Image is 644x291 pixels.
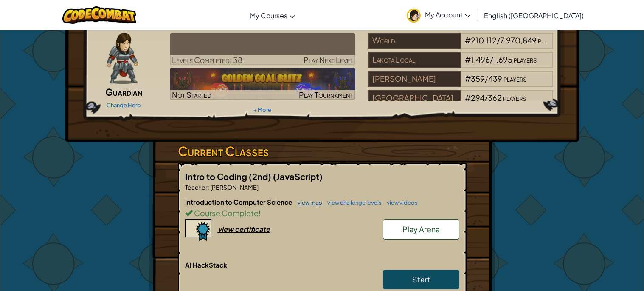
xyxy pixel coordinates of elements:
a: My Courses [246,4,299,27]
a: view challenge levels [323,199,382,206]
span: / [497,35,500,45]
a: view map [293,199,322,206]
div: [GEOGRAPHIC_DATA] [368,90,461,106]
a: [PERSON_NAME]#359/439players [368,79,554,89]
span: Play Tournament [299,90,353,100]
span: players [503,74,526,83]
span: Teacher [185,183,208,191]
a: English ([GEOGRAPHIC_DATA]) [480,4,588,27]
div: World [368,33,461,49]
span: Introduction to Computer Science [185,198,293,206]
span: 7,970,849 [500,35,537,45]
span: My Courses [250,11,287,20]
span: Guardian [105,86,142,98]
span: 294 [471,93,484,103]
a: Lakota Local#1,496/1,695players [368,60,554,70]
span: 210,112 [471,35,497,45]
span: # [465,74,471,83]
span: Levels Completed: 38 [172,55,242,65]
span: # [465,54,471,64]
div: view certificate [218,225,270,234]
a: Start [383,270,459,289]
span: players [514,54,537,64]
span: [PERSON_NAME] [209,183,259,191]
span: AI HackStack [185,261,227,269]
span: Start [412,274,430,284]
span: Play Arena [402,224,440,234]
div: [PERSON_NAME] [368,71,461,87]
a: + More [253,106,271,113]
span: My Account [425,10,470,19]
span: / [490,54,493,64]
a: [GEOGRAPHIC_DATA]#294/362players [368,98,554,108]
span: : [208,183,209,191]
span: 362 [488,93,502,103]
span: 359 [471,74,485,83]
img: avatar [407,9,421,23]
a: Change Hero [107,102,141,108]
span: English ([GEOGRAPHIC_DATA]) [484,11,584,20]
img: certificate-icon.png [185,219,211,241]
span: Course Complete [193,208,259,218]
a: Not StartedPlay Tournament [170,68,355,100]
span: Intro to Coding (2nd) [185,171,273,182]
span: players [503,93,526,103]
span: 439 [488,74,502,83]
img: guardian-pose.png [107,33,138,84]
span: Play Next Level [304,55,353,65]
a: Play Next Level [170,33,355,65]
a: view videos [382,199,418,206]
img: CodeCombat logo [62,6,137,24]
span: 1,496 [471,54,490,64]
span: (JavaScript) [273,171,323,182]
span: players [538,35,561,45]
span: # [465,93,471,103]
span: / [485,74,488,83]
span: 1,695 [493,54,512,64]
div: Lakota Local [368,52,461,68]
a: World#210,112/7,970,849players [368,41,554,51]
span: # [465,35,471,45]
a: My Account [402,2,475,29]
img: Golden Goal [170,68,355,100]
a: view certificate [185,225,270,234]
span: / [484,93,488,103]
span: ! [259,208,261,218]
span: Not Started [172,90,211,100]
h3: Current Classes [178,142,467,161]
